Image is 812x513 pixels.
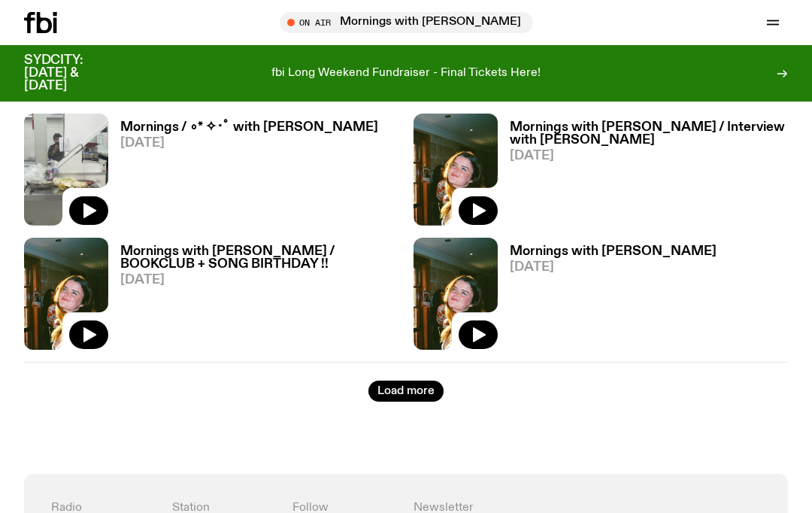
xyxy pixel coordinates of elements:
[510,245,717,258] h3: Mornings with [PERSON_NAME]
[120,121,378,134] h3: Mornings / ∘* ✧･ﾟ with [PERSON_NAME]
[108,245,398,350] a: Mornings with [PERSON_NAME] / BOOKCLUB + SONG BIRTHDAY !![DATE]
[498,121,788,226] a: Mornings with [PERSON_NAME] / Interview with [PERSON_NAME][DATE]
[120,245,398,271] h3: Mornings with [PERSON_NAME] / BOOKCLUB + SONG BIRTHDAY !!
[24,114,108,226] img: a mirror selfie in Ashfield buns shop, shareeka is blurry with some kitchen prep and pomelo peele...
[280,12,533,33] button: On AirMornings with [PERSON_NAME]
[24,238,108,350] img: Freya smiles coyly as she poses for the image.
[368,381,444,402] button: Load more
[498,245,717,350] a: Mornings with [PERSON_NAME][DATE]
[120,137,378,150] span: [DATE]
[510,150,788,162] span: [DATE]
[108,121,378,226] a: Mornings / ∘* ✧･ﾟ with [PERSON_NAME][DATE]
[414,114,498,226] img: Freya smiles coyly as she poses for the image.
[120,274,398,287] span: [DATE]
[414,238,498,350] img: Freya smiles coyly as she poses for the image.
[271,67,541,80] p: fbi Long Weekend Fundraiser - Final Tickets Here!
[510,261,717,274] span: [DATE]
[510,121,788,147] h3: Mornings with [PERSON_NAME] / Interview with [PERSON_NAME]
[24,54,120,93] h3: SYDCITY: [DATE] & [DATE]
